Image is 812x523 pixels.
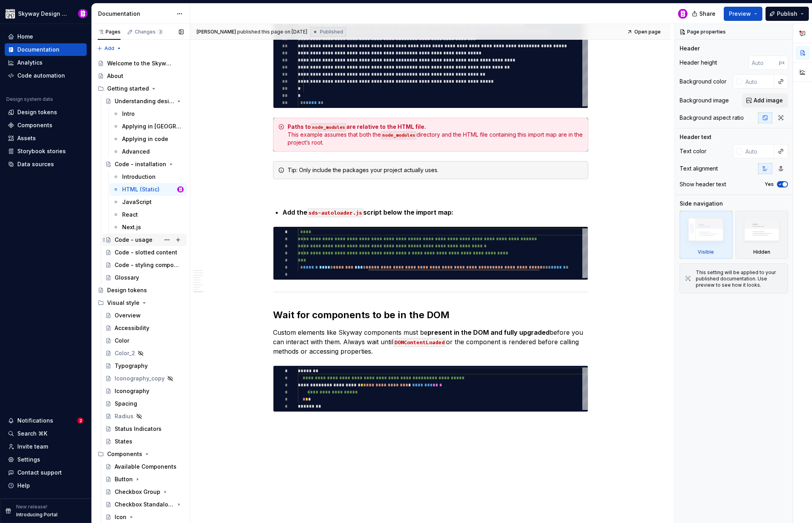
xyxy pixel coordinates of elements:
label: Yes [765,181,774,187]
div: React [122,211,138,219]
div: Typography [115,362,148,370]
div: Contact support [17,469,62,477]
a: Glossary [102,271,187,284]
a: Code - installation [102,158,187,171]
button: Help [5,479,87,492]
div: Skyway Design System [18,10,69,18]
span: [PERSON_NAME] [197,29,236,35]
code: node_modules [311,123,346,132]
div: Components [17,121,52,129]
div: Notifications [17,417,53,425]
img: 7d2f9795-fa08-4624-9490-5a3f7218a56a.png [6,9,15,19]
a: Available Components [102,460,187,473]
div: Invite team [17,443,48,451]
a: Applying in code [110,133,187,145]
a: Checkbox Standalone [102,498,187,511]
a: About [95,70,187,82]
a: Radius [102,410,187,423]
div: Icon [115,513,126,521]
img: Bobby Davis [678,9,688,19]
div: Next.js [122,223,141,231]
div: Status Indicators [115,425,162,433]
div: Text alignment [680,165,718,172]
strong: are relative to the HTML file. [346,123,426,130]
a: Accessibility [102,322,187,334]
a: Applying in [GEOGRAPHIC_DATA] [110,120,187,133]
p: New release! [16,504,47,510]
div: Components [107,450,142,458]
div: Changes [135,29,164,35]
a: Code - usage [102,234,187,246]
a: Assets [5,132,87,145]
a: Iconography_copy [102,372,187,385]
div: Visual style [95,297,187,309]
a: JavaScript [110,196,187,208]
div: Color [115,337,129,345]
span: Preview [729,10,751,18]
div: Code - slotted content [115,249,177,256]
button: Add image [742,93,788,108]
button: Search ⌘K [5,427,87,440]
div: Assets [17,134,36,142]
div: JavaScript [122,198,152,206]
div: Design tokens [107,286,147,294]
a: Welcome to the Skyway Design System! [95,57,187,70]
div: About [107,72,123,80]
div: Applying in [GEOGRAPHIC_DATA] [122,122,182,130]
a: Settings [5,453,87,466]
strong: script below the import map: [363,208,453,216]
div: Data sources [17,160,54,168]
div: Storybook stories [17,147,66,155]
input: Auto [742,144,774,158]
code: DOMContentLoaded [393,338,446,347]
a: Color_2 [102,347,187,360]
code: node_modules [381,131,416,139]
button: Publish [766,7,809,21]
div: Header height [680,59,717,67]
div: Documentation [98,10,173,18]
a: Design tokens [95,284,187,297]
a: Storybook stories [5,145,87,158]
a: Color [102,334,187,347]
span: Add [104,45,114,52]
span: Add image [754,96,783,104]
button: Add [95,43,124,54]
div: Header text [680,133,712,141]
button: Notifications2 [5,414,87,427]
span: Publish [777,10,797,18]
a: Components [5,119,87,132]
a: Spacing [102,397,187,410]
div: Welcome to the Skyway Design System! [107,59,172,67]
div: Iconography_copy [115,375,165,382]
div: Header [680,45,700,52]
div: Code - usage [115,236,152,244]
div: Accessibility [115,324,149,332]
a: Iconography [102,385,187,397]
a: Analytics [5,56,87,69]
div: Code - styling components [115,261,180,269]
div: Text color [680,147,706,155]
a: Next.js [110,221,187,234]
div: Iconography [115,387,149,395]
a: Button [102,473,187,486]
a: States [102,435,187,448]
a: Code - slotted content [102,246,187,259]
a: Invite team [5,440,87,453]
div: Getting started [95,82,187,95]
a: Introduction [110,171,187,183]
div: This setting will be applied to your published documentation. Use preview to see how it looks. [696,269,783,288]
div: Components [95,448,187,460]
div: Radius [115,412,134,420]
a: React [110,208,187,221]
div: Color_2 [115,349,135,357]
div: HTML (Static) [122,185,160,193]
a: Home [5,30,87,43]
div: Button [115,475,133,483]
strong: present in the DOM and fully upgraded [427,328,550,336]
input: Auto [749,56,779,70]
div: Settings [17,456,40,464]
span: 3 [157,29,164,35]
span: Share [699,10,715,18]
div: Available Components [115,463,177,471]
div: Pages [98,29,121,35]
